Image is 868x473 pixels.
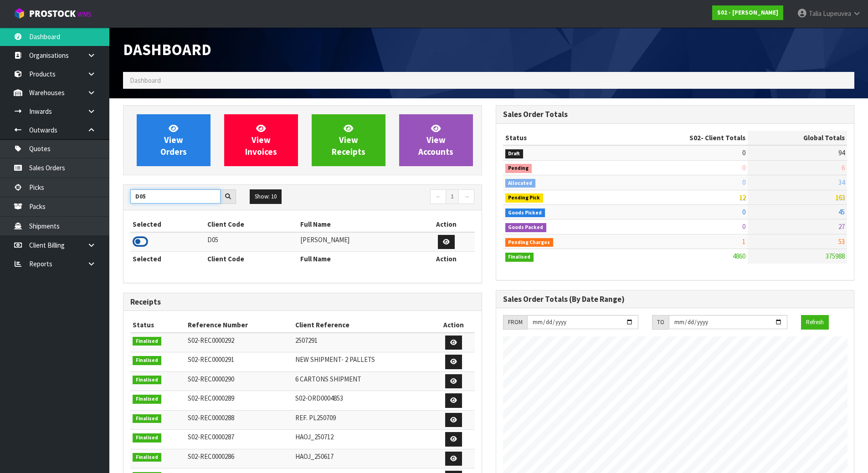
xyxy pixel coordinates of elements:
span: Pending [505,164,532,173]
span: View Receipts [332,123,365,157]
a: 1 [446,189,459,204]
th: Client Code [205,252,298,266]
h3: Sales Order Totals [503,110,847,119]
span: 163 [835,193,845,202]
span: HAOJ_250712 [295,432,334,441]
span: 0 [742,163,745,172]
td: [PERSON_NAME] [298,232,419,252]
td: D05 [205,232,298,252]
span: Goods Packed [505,223,547,232]
span: HAOJ_250617 [295,452,334,461]
span: S02-REC0000291 [188,355,234,364]
span: NEW SHIPMENT- 2 PALLETS [295,355,375,364]
a: ViewOrders [137,114,211,166]
span: S02-REC0000287 [188,432,234,441]
button: Refresh [801,315,829,330]
span: View Orders [160,123,187,157]
span: S02 [689,133,701,142]
th: Status [503,131,617,145]
th: Full Name [298,217,419,232]
input: Search clients [130,189,221,203]
div: TO [652,315,669,330]
a: ← [430,189,446,204]
span: Finalised [133,414,161,423]
span: S02-REC0000288 [188,413,234,422]
span: 0 [742,208,745,216]
span: 27 [838,222,845,231]
h3: Receipts [130,298,475,306]
th: Selected [130,217,205,232]
span: 0 [742,178,745,187]
span: 6 [842,163,845,172]
span: Draft [505,149,524,158]
span: Finalised [133,433,161,442]
span: Pending Pick [505,193,544,203]
th: Global Totals [748,131,847,145]
span: S02-ORD0004853 [295,394,343,402]
span: 12 [739,193,745,202]
span: Finalised [505,253,534,262]
th: Client Reference [293,318,433,332]
span: Allocated [505,179,536,188]
th: Action [433,318,474,332]
span: S02-REC0000292 [188,336,234,345]
th: Reference Number [185,318,293,332]
span: S02-REC0000290 [188,375,234,383]
th: Action [418,252,474,266]
span: Goods Picked [505,209,545,218]
span: Finalised [133,337,161,346]
a: S02 - [PERSON_NAME] [712,5,783,20]
span: S02-REC0000289 [188,394,234,402]
button: Show: 10 [250,189,282,204]
span: 4860 [733,252,745,260]
span: View Invoices [245,123,277,157]
span: Finalised [133,453,161,462]
h3: Sales Order Totals (By Date Range) [503,295,847,304]
span: 6 CARTONS SHIPMENT [295,375,361,383]
span: 53 [838,237,845,246]
nav: Page navigation [309,189,475,205]
a: → [458,189,474,204]
small: WMS [77,10,92,19]
th: Selected [130,252,205,266]
span: 34 [838,178,845,187]
span: Talia [809,9,822,18]
span: Finalised [133,376,161,385]
th: Action [418,217,474,232]
span: REF. PL250709 [295,413,336,422]
div: FROM [503,315,527,330]
span: ProStock [29,8,76,20]
span: Lupeuvea [823,9,851,18]
span: S02-REC0000286 [188,452,234,461]
span: 45 [838,208,845,216]
span: 94 [838,148,845,157]
span: Pending Charges [505,238,554,247]
span: 2507291 [295,336,318,345]
a: ViewAccounts [399,114,473,166]
th: Full Name [298,252,419,266]
span: 1 [742,237,745,246]
th: Status [130,318,185,332]
th: Client Code [205,217,298,232]
th: - Client Totals [616,131,748,145]
span: Dashboard [130,76,161,85]
span: Finalised [133,395,161,404]
span: 0 [742,222,745,231]
span: View Accounts [418,123,453,157]
span: 375988 [826,252,845,260]
span: Dashboard [123,40,211,59]
a: ViewInvoices [224,114,298,166]
strong: S02 - [PERSON_NAME] [717,9,778,16]
span: 0 [742,148,745,157]
a: ViewReceipts [312,114,385,166]
span: Finalised [133,356,161,365]
img: cube-alt.png [14,8,25,19]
